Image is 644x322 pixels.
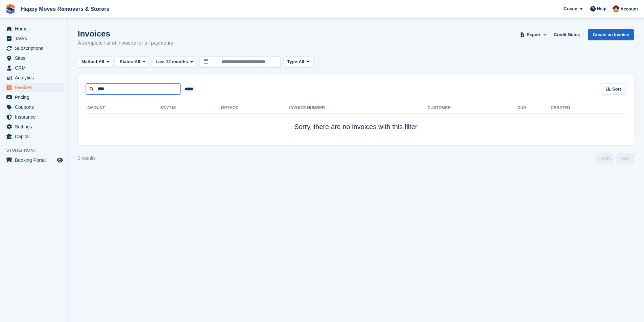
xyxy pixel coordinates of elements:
[56,156,64,164] a: Preview store
[3,24,64,33] a: menu
[289,103,428,114] th: Invoice Number
[518,103,551,114] th: Due
[15,73,55,82] span: Analytics
[519,29,548,40] button: Export
[18,3,112,15] a: Happy Moves Removers & Storers
[156,58,188,65] span: Last 12 months
[15,83,55,92] span: Invoices
[616,153,634,164] a: Next
[3,132,64,141] a: menu
[15,132,55,141] span: Capital
[221,103,289,114] th: Method
[595,153,635,164] nav: Page
[3,102,64,112] a: menu
[15,34,55,43] span: Tasks
[564,5,577,12] span: Create
[3,155,64,165] a: menu
[15,122,55,131] span: Settings
[15,63,55,73] span: CRM
[15,155,55,165] span: Booking Portal
[612,86,621,93] span: Sort
[3,53,64,63] a: menu
[15,24,55,33] span: Home
[81,58,99,65] span: Method:
[15,93,55,102] span: Pricing
[78,56,113,68] button: Method: All
[3,93,64,102] a: menu
[78,39,173,47] p: A complete list of invoices for all payments
[15,53,55,63] span: Sites
[294,123,417,130] span: Sorry, there are no invoices with this filter
[120,58,135,65] span: Status:
[15,112,55,122] span: Insurance
[613,5,619,12] img: Steven Fry
[135,58,140,65] span: All
[428,103,518,114] th: Customer
[620,6,638,13] span: Account
[15,102,55,112] span: Coupons
[551,29,582,40] a: Credit Notes
[6,147,67,154] span: Storefront
[78,29,173,38] h1: Invoices
[588,29,634,40] a: Create an Invoice
[597,5,606,12] span: Help
[152,56,197,68] button: Last 12 months
[116,56,149,68] button: Status: All
[283,56,313,68] button: Type: All
[15,44,55,53] span: Subscriptions
[3,122,64,131] a: menu
[5,4,16,14] img: stora-icon-8386f47178a22dfd0bd8f6a31ec36ba5ce8667c1dd55bd0f319d3a0aa187defe.svg
[287,58,299,65] span: Type:
[3,34,64,43] a: menu
[3,73,64,82] a: menu
[551,103,626,114] th: Created
[3,63,64,73] a: menu
[3,44,64,53] a: menu
[78,155,96,162] div: 0 results
[3,83,64,92] a: menu
[99,58,104,65] span: All
[86,103,160,114] th: Amount
[527,31,541,38] span: Export
[3,112,64,122] a: menu
[596,153,614,164] a: Previous
[299,58,304,65] span: All
[160,103,221,114] th: Status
